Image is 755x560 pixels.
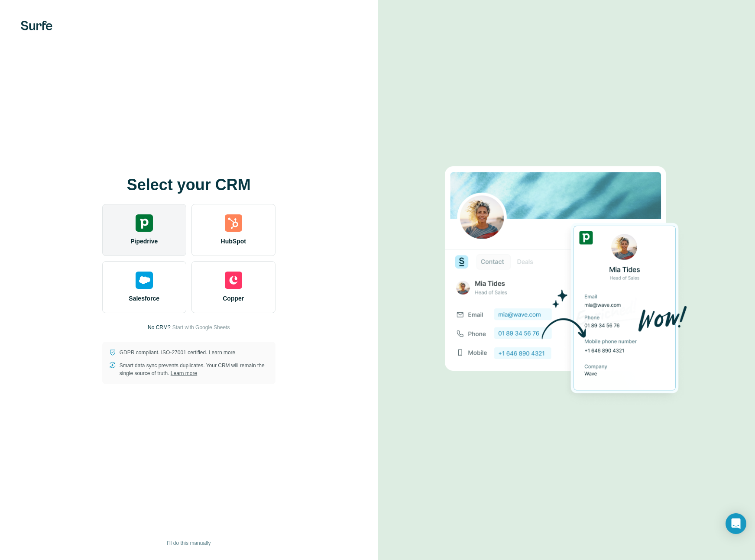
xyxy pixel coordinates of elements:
span: Pipedrive [130,237,158,246]
h1: Select your CRM [102,176,275,194]
p: GDPR compliant. ISO-27001 certified. [120,349,235,356]
img: Surfe's logo [21,21,52,30]
img: pipedrive's logo [136,214,153,232]
img: salesforce's logo [136,272,153,289]
button: I’ll do this manually [161,537,217,550]
span: I’ll do this manually [167,539,211,547]
p: No CRM? [148,324,171,331]
span: Salesforce [129,294,159,303]
img: PIPEDRIVE image [445,152,687,409]
span: HubSpot [221,237,246,246]
p: Smart data sync prevents duplicates. Your CRM will remain the single source of truth. [120,362,269,377]
span: Copper [223,294,244,303]
a: Learn more [209,350,235,356]
button: Start with Google Sheets [172,324,230,331]
img: hubspot's logo [225,214,242,232]
img: copper's logo [225,272,242,289]
div: Open Intercom Messenger [726,513,746,534]
a: Learn more [171,370,197,376]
